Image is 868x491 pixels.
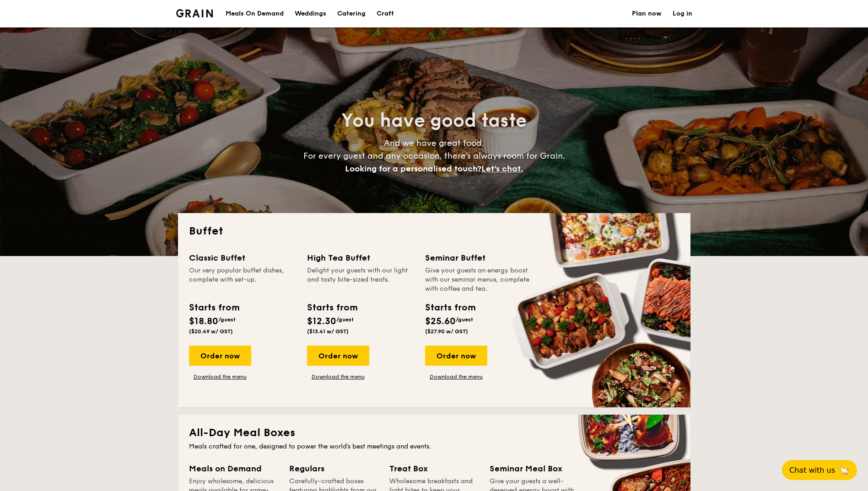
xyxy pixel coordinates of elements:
[189,316,218,327] span: $18.80
[189,301,239,315] div: Starts from
[481,164,523,174] span: Let's chat.
[176,9,213,17] img: Grain
[425,346,487,366] div: Order now
[389,462,479,475] div: Treat Box
[303,138,565,174] span: And we have great food. For every guest and any occasion, there’s always room for Grain.
[425,266,532,294] div: Give your guests an energy boost with our seminar menus, complete with coffee and tea.
[425,373,487,380] a: Download the menu
[425,328,468,335] span: ($27.90 w/ GST)
[345,164,481,174] span: Looking for a personalised touch?
[189,266,296,294] div: Our very popular buffet dishes, complete with set-up.
[307,328,349,335] span: ($13.41 w/ GST)
[189,373,251,380] a: Download the menu
[307,266,414,294] div: Delight your guests with our light and tasty bite-sized treats.
[782,460,857,480] button: Chat with us🦙
[189,462,278,475] div: Meals on Demand
[336,316,354,323] span: /guest
[490,462,579,475] div: Seminar Meal Box
[189,224,679,239] h2: Buffet
[307,301,357,315] div: Starts from
[189,442,679,451] div: Meals crafted for one, designed to power the world's best meetings and events.
[289,462,378,475] div: Regulars
[425,301,475,315] div: Starts from
[189,328,233,335] span: ($20.49 w/ GST)
[307,346,369,366] div: Order now
[307,251,414,264] div: High Tea Buffet
[189,251,296,264] div: Classic Buffet
[839,465,850,475] span: 🦙
[789,466,835,475] span: Chat with us
[341,110,527,132] span: You have good taste
[307,316,336,327] span: $12.30
[456,316,473,323] span: /guest
[189,426,679,440] h2: All-Day Meal Boxes
[218,316,236,323] span: /guest
[425,251,532,264] div: Seminar Buffet
[425,316,456,327] span: $25.60
[307,373,369,380] a: Download the menu
[189,346,251,366] div: Order now
[176,9,213,17] a: Logotype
